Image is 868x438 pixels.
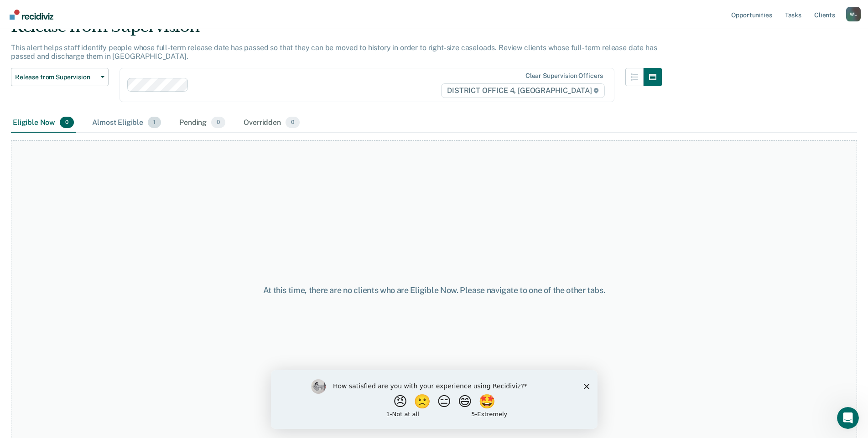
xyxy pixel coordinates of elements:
[148,117,161,129] span: 1
[15,73,97,81] span: Release from Supervision
[11,17,662,43] div: Release from Supervision
[11,113,76,133] div: Eligible Now0
[286,117,300,129] span: 0
[525,72,603,80] div: Clear supervision officers
[271,370,598,429] iframe: Survey by Kim from Recidiviz
[441,83,605,98] span: DISTRICT OFFICE 4, [GEOGRAPHIC_DATA]
[177,113,227,133] div: Pending0
[223,285,645,295] div: At this time, there are no clients who are Eligible Now. Please navigate to one of the other tabs.
[60,117,74,129] span: 0
[837,407,859,429] iframe: Intercom live chat
[242,113,301,133] div: Overridden0
[846,7,861,21] button: Profile dropdown button
[211,117,225,129] span: 0
[10,10,53,20] img: Recidiviz
[90,113,163,133] div: Almost Eligible1
[11,68,109,86] button: Release from Supervision
[846,7,861,21] div: W L
[11,43,657,61] p: This alert helps staff identify people whose full-term release date has passed so that they can b...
